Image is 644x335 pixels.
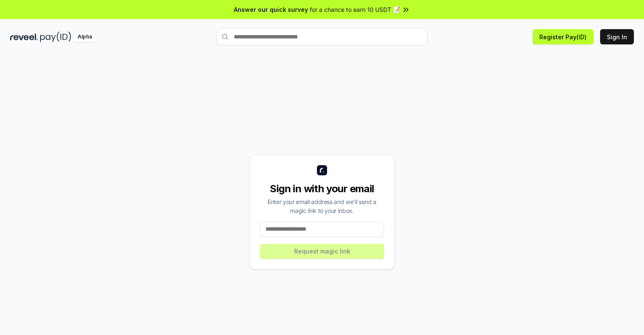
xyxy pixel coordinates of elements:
button: Register Pay(ID) [533,29,593,44]
div: Sign in with your email [260,182,384,196]
img: reveel_dark [10,32,38,42]
img: logo_small [317,165,327,175]
span: for a chance to earn 10 USDT 📝 [310,5,400,14]
span: Answer our quick survey [234,5,308,14]
button: Sign In [600,29,634,44]
div: Enter your email address and we’ll send a magic link to your inbox. [260,197,384,215]
div: Alpha [73,32,97,42]
img: pay_id [40,32,71,42]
